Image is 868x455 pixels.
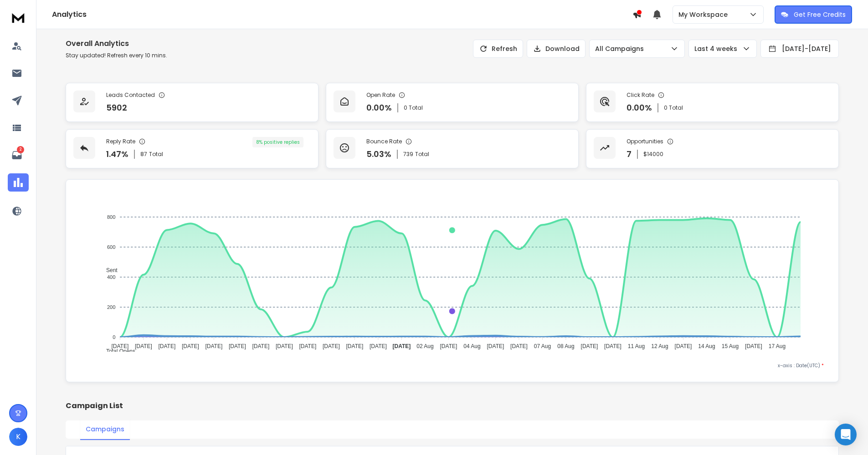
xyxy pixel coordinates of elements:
tspan: 0 [113,334,115,340]
p: Bounce Rate [366,138,402,145]
p: My Workspace [678,10,731,19]
tspan: 08 Aug [557,343,574,349]
a: Click Rate0.00%0 Total [586,83,839,122]
tspan: [DATE] [182,343,199,349]
p: Refresh [492,44,517,53]
tspan: 02 Aug [416,343,433,349]
p: Open Rate [366,91,395,99]
button: K [9,428,27,446]
span: Total Opens [99,348,135,354]
div: 8 % positive replies [252,137,303,147]
p: 5902 [106,101,127,114]
tspan: [DATE] [135,343,152,349]
button: Download [527,40,586,58]
a: Opportunities7$14000 [586,129,839,168]
tspan: [DATE] [205,343,222,349]
tspan: [DATE] [440,343,457,349]
p: Reply Rate [106,138,135,145]
p: Download [545,44,580,53]
p: 5.03 % [366,148,391,161]
tspan: [DATE] [346,343,363,349]
tspan: [DATE] [510,343,528,349]
tspan: 600 [107,244,115,250]
span: 739 [403,151,413,158]
tspan: [DATE] [252,343,269,349]
tspan: [DATE] [487,343,504,349]
a: Open Rate0.00%0 Total [326,83,579,122]
tspan: [DATE] [158,343,175,349]
p: 0 Total [404,104,423,111]
button: Get Free Credits [775,5,852,24]
tspan: [DATE] [581,343,598,349]
tspan: [DATE] [299,343,316,349]
p: Last 4 weeks [694,44,741,53]
tspan: [DATE] [675,343,692,349]
a: 2 [8,146,26,164]
img: logo [9,9,27,26]
tspan: 12 Aug [651,343,668,349]
p: Get Free Credits [794,10,846,19]
tspan: [DATE] [392,343,411,349]
a: Reply Rate1.47%87Total8% positive replies [66,129,318,168]
tspan: [DATE] [229,343,246,349]
h2: Campaign List [66,400,839,411]
button: Campaigns [80,419,130,440]
p: All Campaigns [595,44,647,53]
h1: Overall Analytics [66,38,167,49]
p: Stay updated! Refresh every 10 mins. [66,52,167,59]
h1: Analytics [52,9,632,20]
span: Sent [99,267,118,273]
tspan: [DATE] [604,343,621,349]
div: Open Intercom Messenger [835,424,857,445]
p: 2 [17,146,24,153]
p: Opportunities [627,138,663,145]
button: [DATE]-[DATE] [760,40,839,58]
p: x-axis : Date(UTC) [81,362,824,369]
tspan: 800 [107,214,115,220]
span: Total [415,151,429,158]
tspan: 200 [107,304,115,310]
p: 0 Total [664,104,683,111]
p: 1.47 % [106,148,128,161]
tspan: [DATE] [323,343,340,349]
tspan: [DATE] [276,343,293,349]
tspan: [DATE] [111,343,128,349]
tspan: 04 Aug [463,343,480,349]
p: Click Rate [627,91,654,99]
tspan: [DATE] [370,343,387,349]
span: Total [149,151,163,158]
tspan: [DATE] [745,343,762,349]
span: 87 [140,151,147,158]
tspan: 17 Aug [769,343,786,349]
a: Leads Contacted5902 [66,83,318,122]
button: Refresh [473,40,523,58]
p: 0.00 % [627,101,652,114]
p: $ 14000 [643,151,663,158]
tspan: 400 [107,274,115,280]
a: Bounce Rate5.03%739Total [326,129,579,168]
tspan: 11 Aug [628,343,645,349]
p: 0.00 % [366,101,392,114]
tspan: 07 Aug [534,343,551,349]
p: 7 [627,148,632,161]
tspan: 14 Aug [698,343,715,349]
tspan: 15 Aug [722,343,739,349]
p: Leads Contacted [106,91,155,99]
